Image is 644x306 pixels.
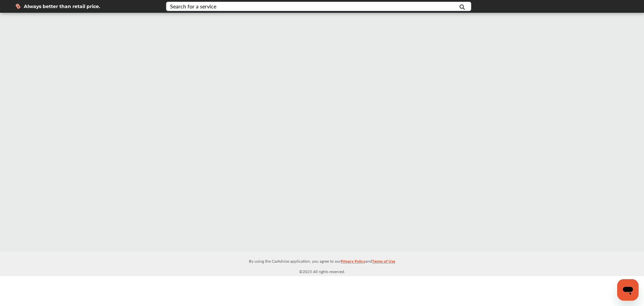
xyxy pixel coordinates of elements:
iframe: Button to launch messaging window [617,279,639,301]
span: Always better than retail price. [24,4,100,9]
img: dollor_label_vector.a70140d1.svg [15,3,20,9]
div: Search for a service [170,4,216,9]
a: Terms of Use [372,257,395,268]
a: Privacy Policy [341,257,365,268]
